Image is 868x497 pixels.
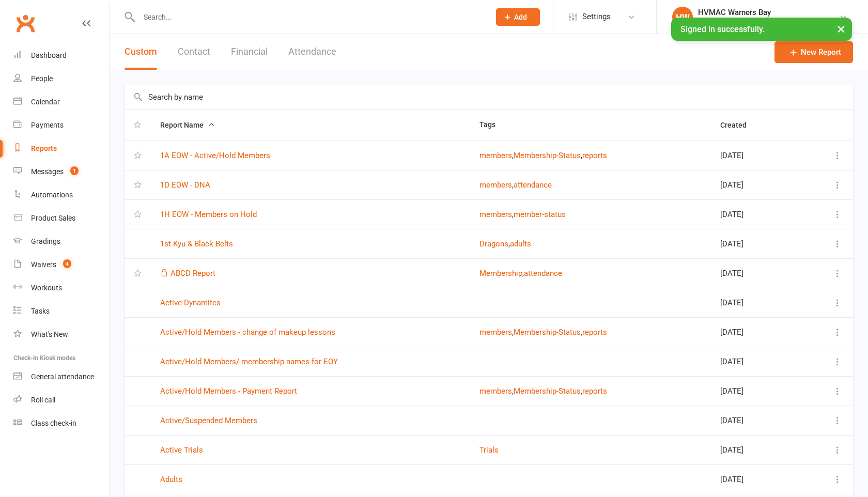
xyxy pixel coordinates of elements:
input: Search... [136,10,483,24]
a: Roll call [13,389,109,412]
td: [DATE] [711,464,802,494]
a: 1D EOW - DNA [160,180,210,190]
button: Membership-Status [514,385,581,397]
button: attendance [514,179,552,191]
button: Trials [479,444,499,456]
a: Tasks [13,300,109,323]
a: Active/Hold Members - Payment Report [160,386,297,396]
div: Waivers [31,260,56,269]
a: 1st Kyu & Black Belts [160,239,233,248]
div: Calendar [31,98,60,106]
input: Search by name [125,85,853,109]
a: Reports [13,137,109,160]
a: Active Trials [160,445,203,455]
span: , [512,151,514,160]
div: People [31,74,53,83]
button: Membership [479,267,522,279]
td: [DATE] [711,229,802,258]
a: 1H EOW - Members on Hold [160,210,257,219]
div: Class check-in [31,419,76,427]
span: , [512,180,514,190]
a: Active/Suspended Members [160,416,257,425]
a: Active/Hold Members/ membership names for EOY [160,357,338,366]
th: Tags [470,110,710,141]
td: [DATE] [711,258,802,288]
div: Workouts [31,284,62,292]
div: Messages [31,167,64,176]
span: , [508,239,510,248]
div: General attendance [31,372,94,381]
button: members [479,385,512,397]
td: [DATE] [711,376,802,406]
div: Dashboard [31,51,67,59]
button: members [479,208,512,221]
button: Financial [231,34,268,70]
button: Dragons [479,238,508,250]
button: member-status [514,208,566,221]
span: , [512,210,514,219]
span: , [581,386,582,396]
a: Class kiosk mode [13,412,109,435]
a: Adults [160,475,182,484]
span: Settings [582,5,611,28]
button: Created [720,119,758,131]
a: Product Sales [13,207,109,230]
button: Add [496,8,540,26]
span: , [581,328,582,337]
td: [DATE] [711,406,802,435]
td: [DATE] [711,199,802,229]
a: Dashboard [13,44,109,67]
div: What's New [31,330,68,338]
span: , [512,386,514,396]
button: members [479,149,512,162]
button: members [479,179,512,191]
button: Attendance [288,34,336,70]
button: reports [582,326,607,338]
button: adults [510,238,531,250]
a: Workouts [13,276,109,300]
span: 1 [70,166,79,175]
div: Roll call [31,396,55,404]
a: Clubworx [12,10,38,36]
td: [DATE] [711,347,802,376]
a: Waivers 4 [13,253,109,276]
div: HVMAC Warners Bay [698,8,839,17]
td: [DATE] [711,170,802,199]
div: Automations [31,191,73,199]
a: Active Dynamites [160,298,221,307]
a: Calendar [13,90,109,114]
button: Custom [125,34,157,70]
div: Product Sales [31,214,75,222]
td: [DATE] [711,435,802,464]
a: Automations [13,183,109,207]
a: Messages 1 [13,160,109,183]
span: Add [514,13,527,21]
a: Gradings [13,230,109,253]
a: General attendance kiosk mode [13,365,109,389]
span: Created [720,121,758,129]
button: Contact [178,34,210,70]
button: Report Name [160,119,215,131]
a: ABCD Report [171,269,215,278]
div: Tasks [31,307,50,315]
div: Reports [31,144,57,152]
a: Active/Hold Members - change of makeup lessons [160,328,335,337]
span: Report Name [160,121,215,129]
button: attendance [524,267,562,279]
div: [GEOGRAPHIC_DATA] [GEOGRAPHIC_DATA] [698,17,839,26]
button: Membership-Status [514,149,581,162]
span: , [581,151,582,160]
td: [DATE] [711,141,802,170]
a: What's New [13,323,109,346]
div: Payments [31,121,64,129]
a: 1A EOW - Active/Hold Members [160,151,270,160]
span: 4 [63,259,71,268]
button: × [832,18,850,40]
button: members [479,326,512,338]
span: , [512,328,514,337]
a: New Report [774,41,853,63]
td: [DATE] [711,317,802,347]
a: Payments [13,114,109,137]
button: reports [582,385,607,397]
div: Gradings [31,237,60,245]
